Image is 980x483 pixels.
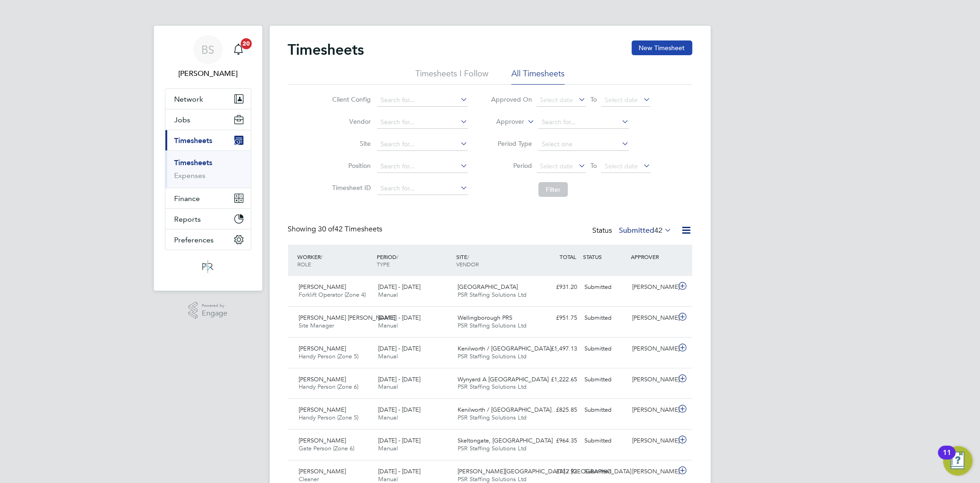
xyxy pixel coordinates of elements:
[299,314,396,322] span: [PERSON_NAME] [PERSON_NAME]
[378,322,398,329] span: Manual
[377,182,468,195] input: Search for...
[629,280,676,295] div: [PERSON_NAME]
[458,345,557,352] span: Kenilworth / [GEOGRAPHIC_DATA]…
[299,291,366,299] span: Forklift Operator (Zone 4)
[318,224,383,234] span: 42 Timesheets
[581,372,629,387] div: Submitted
[165,209,251,229] button: Reports
[329,139,371,148] label: Site
[378,414,398,421] span: Manual
[458,414,527,421] span: PSR Staffing Solutions Ltd
[458,437,553,444] span: Skeltongate, [GEOGRAPHIC_DATA]
[511,68,565,85] li: All Timesheets
[629,464,676,479] div: [PERSON_NAME]
[165,259,251,274] a: Go to home page
[321,253,323,260] span: /
[533,310,581,326] div: £951.75
[458,322,527,329] span: PSR Staffing Solutions Ltd
[165,68,251,79] span: Beth Seddon
[456,260,479,268] span: VENDOR
[377,260,390,268] span: TYPE
[165,89,251,109] button: Network
[581,248,629,265] div: STATUS
[377,116,468,129] input: Search for...
[378,406,420,414] span: [DATE] - [DATE]
[377,160,468,173] input: Search for...
[415,68,488,85] li: Timesheets I Follow
[175,136,213,145] span: Timesheets
[629,402,676,418] div: [PERSON_NAME]
[329,184,371,192] label: Timesheet ID
[943,446,973,476] button: Open Resource Center, 11 new notifications
[533,372,581,387] div: £1,222.65
[458,375,549,383] span: Wynyard A [GEOGRAPHIC_DATA]
[175,236,214,244] span: Preferences
[588,93,600,105] span: To
[298,260,312,268] span: ROLE
[605,162,638,170] span: Select date
[458,314,512,322] span: Wellingborough PRS
[454,248,533,272] div: SITE
[397,253,398,260] span: /
[593,224,674,237] div: Status
[165,35,251,79] a: BS[PERSON_NAME]
[629,372,676,387] div: [PERSON_NAME]
[329,117,371,126] label: Vendor
[533,280,581,295] div: £931.20
[943,453,951,465] div: 11
[378,291,398,299] span: Manual
[202,44,215,56] span: BS
[295,248,375,272] div: WORKER
[378,475,398,483] span: Manual
[458,444,527,452] span: PSR Staffing Solutions Ltd
[374,248,454,272] div: PERIOD
[378,314,420,322] span: [DATE] - [DATE]
[299,322,334,329] span: Site Manager
[175,115,191,124] span: Jobs
[378,383,398,391] span: Manual
[538,116,629,129] input: Search for...
[378,352,398,360] span: Manual
[299,437,346,444] span: [PERSON_NAME]
[378,467,420,475] span: [DATE] - [DATE]
[533,341,581,356] div: £1,497.13
[467,253,469,260] span: /
[329,161,371,170] label: Position
[629,433,676,448] div: [PERSON_NAME]
[538,182,568,197] button: Filter
[605,96,638,104] span: Select date
[229,35,248,64] a: 20
[199,259,216,274] img: psrsolutions-logo-retina.png
[560,253,577,260] span: TOTAL
[655,226,663,235] span: 42
[378,283,420,291] span: [DATE] - [DATE]
[629,341,676,356] div: [PERSON_NAME]
[538,138,629,151] input: Select one
[299,414,359,421] span: Handy Person (Zone 5)
[175,171,206,180] a: Expenses
[299,345,346,352] span: [PERSON_NAME]
[188,302,227,319] a: Powered byEngage
[378,345,420,352] span: [DATE] - [DATE]
[458,383,527,391] span: PSR Staffing Solutions Ltd
[202,302,227,310] span: Powered by
[202,310,227,317] span: Engage
[299,375,346,383] span: [PERSON_NAME]
[318,224,335,234] span: 30 of
[533,433,581,448] div: £964.35
[299,475,319,483] span: Cleaner
[588,160,600,172] span: To
[581,402,629,418] div: Submitted
[299,467,346,475] span: [PERSON_NAME]
[632,40,692,55] button: New Timesheet
[299,444,355,452] span: Gate Person (Zone 6)
[378,375,420,383] span: [DATE] - [DATE]
[288,224,385,234] div: Showing
[629,310,676,326] div: [PERSON_NAME]
[458,467,631,475] span: [PERSON_NAME][GEOGRAPHIC_DATA] / [GEOGRAPHIC_DATA]
[288,40,364,59] h2: Timesheets
[458,283,518,291] span: [GEOGRAPHIC_DATA]
[491,161,532,170] label: Period
[491,95,532,103] label: Approved On
[458,291,527,299] span: PSR Staffing Solutions Ltd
